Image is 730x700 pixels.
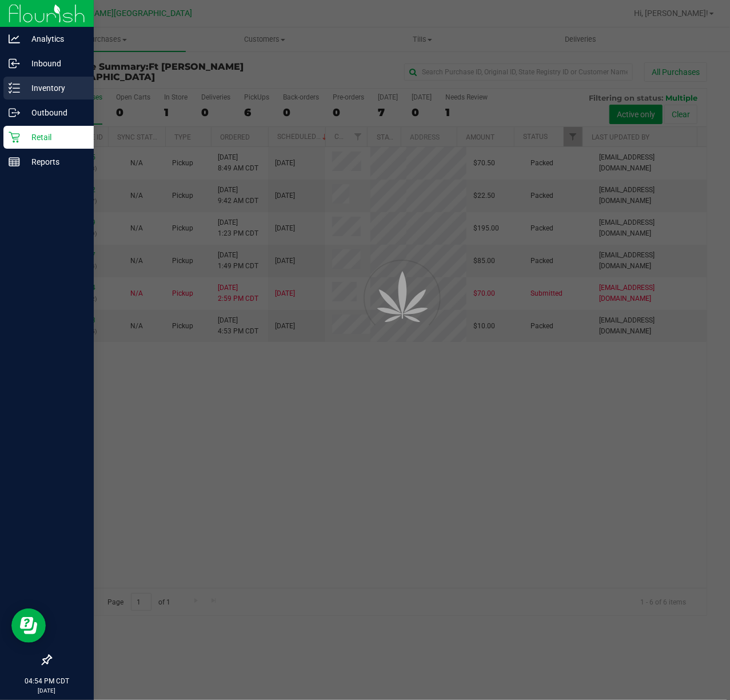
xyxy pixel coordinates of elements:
p: Analytics [20,32,89,46]
inline-svg: Inbound [9,58,20,69]
p: Inbound [20,57,89,70]
p: Retail [20,130,89,144]
inline-svg: Reports [9,156,20,168]
p: 04:54 PM CDT [5,676,89,686]
p: Inventory [20,81,89,95]
p: Reports [20,155,89,169]
inline-svg: Outbound [9,107,20,118]
p: [DATE] [5,686,89,695]
iframe: Resource center [11,608,46,643]
inline-svg: Retail [9,132,20,143]
inline-svg: Inventory [9,82,20,94]
inline-svg: Analytics [9,33,20,45]
p: Outbound [20,106,89,120]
